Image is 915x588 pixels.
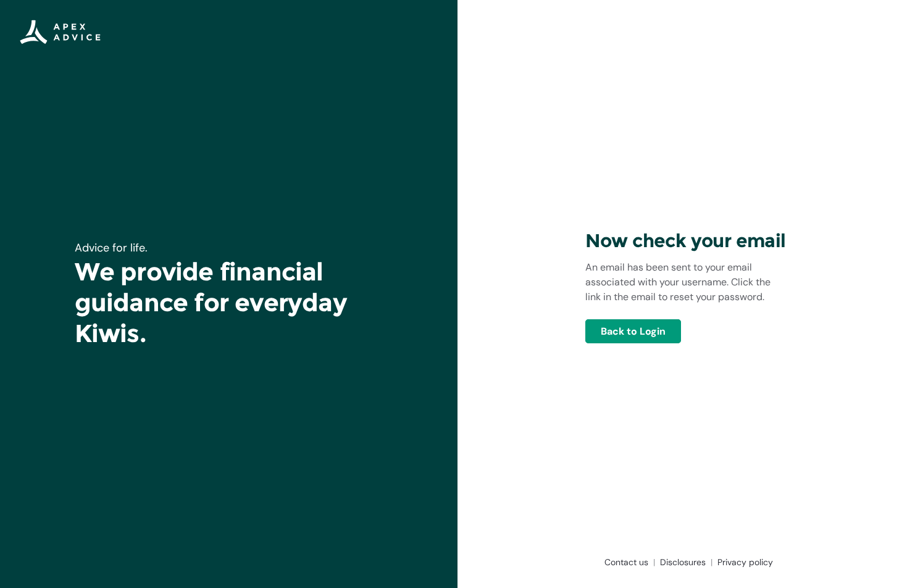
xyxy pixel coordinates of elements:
[585,260,788,304] p: An email has been sent to your email associated with your username. Click the link in the email t...
[655,556,712,568] a: Disclosures
[585,229,788,253] h3: Now check your email
[75,256,383,349] h1: We provide financial guidance for everyday Kiwis.
[20,20,101,44] img: Apex Advice Group
[712,556,773,568] a: Privacy policy
[75,240,148,255] span: Advice for life.
[600,556,655,568] a: Contact us
[585,319,681,343] a: Back to Login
